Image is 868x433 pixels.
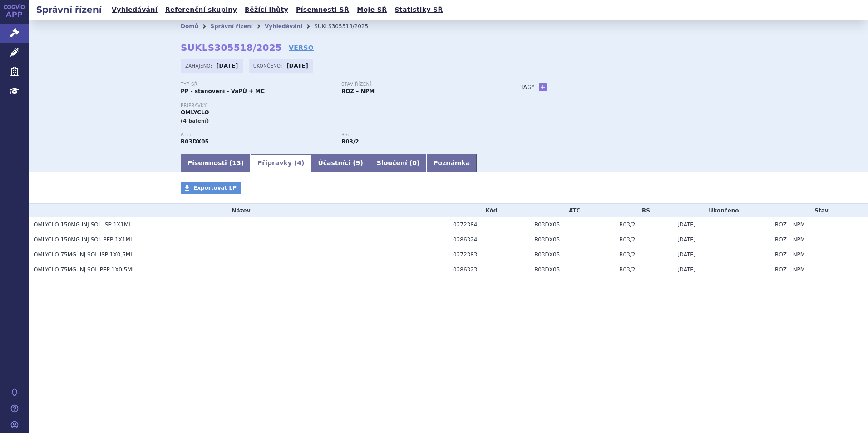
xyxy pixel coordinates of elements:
a: Správní řízení [210,23,253,30]
strong: ROZ – NPM [341,88,375,94]
a: VERSO [289,43,314,52]
a: Sloučení (0) [370,154,426,172]
a: R03/2 [619,236,635,243]
p: ATC: [181,132,332,138]
a: Statistiky SŘ [392,4,445,16]
strong: OMALIZUMAB [181,138,209,145]
span: Exportovat LP [193,185,237,191]
span: 0 [412,159,417,167]
a: Písemnosti SŘ [293,4,352,16]
a: OMLYCLO 150MG INJ SOL ISP 1X1ML [34,221,132,228]
td: OMALIZUMAB [530,232,615,247]
p: Přípravky: [181,103,502,108]
a: Písemnosti (13) [181,154,251,172]
p: RS: [341,132,493,138]
span: [DATE] [677,236,696,243]
strong: PP - stanovení - VaPÚ + MC [181,88,265,94]
span: 9 [356,159,360,167]
a: + [539,83,547,91]
a: Moje SŘ [354,4,390,16]
a: Exportovat LP [181,182,241,194]
td: ROZ – NPM [770,232,868,247]
a: Poznámka [426,154,477,172]
span: [DATE] [677,266,696,273]
a: OMLYCLO 150MG INJ SOL PEP 1X1ML [34,236,133,243]
h2: Správní řízení [29,3,109,16]
a: Vyhledávání [265,23,302,30]
a: OMLYCLO 75MG INJ SOL PEP 1X0,5ML [34,266,135,273]
strong: SUKLS305518/2025 [181,42,282,53]
div: 0272383 [453,251,530,258]
a: R03/2 [619,251,635,258]
td: ROZ – NPM [770,217,868,232]
a: Účastníci (9) [311,154,370,172]
a: Přípravky (4) [251,154,311,172]
a: Běžící lhůty [242,4,291,16]
td: OMALIZUMAB [530,262,615,277]
td: OMALIZUMAB [530,247,615,262]
a: R03/2 [619,266,635,273]
li: SUKLS305518/2025 [314,20,380,33]
span: Ukončeno: [253,62,284,69]
span: Zahájeno: [185,62,214,69]
td: OMALIZUMAB [530,217,615,232]
p: Typ SŘ: [181,82,332,87]
strong: omalizumab [341,138,359,145]
td: ROZ – NPM [770,247,868,262]
span: (4 balení) [181,118,209,124]
th: Ukončeno [673,204,770,217]
h3: Tagy [520,82,535,93]
div: 0286323 [453,266,530,273]
span: [DATE] [677,221,696,228]
div: 0272384 [453,221,530,228]
th: ATC [530,204,615,217]
strong: [DATE] [286,63,308,69]
span: 13 [232,159,241,167]
td: ROZ – NPM [770,262,868,277]
a: OMLYCLO 75MG INJ SOL ISP 1X0,5ML [34,251,133,258]
a: Referenční skupiny [163,4,240,16]
span: OMLYCLO [181,109,209,116]
span: [DATE] [677,251,696,258]
span: 4 [297,159,301,167]
a: Domů [181,23,198,30]
th: Název [29,204,449,217]
a: R03/2 [619,221,635,228]
strong: [DATE] [217,63,238,69]
a: Vyhledávání [109,4,160,16]
th: Stav [770,204,868,217]
th: Kód [449,204,530,217]
th: RS [615,204,673,217]
div: 0286324 [453,236,530,243]
p: Stav řízení: [341,82,493,87]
